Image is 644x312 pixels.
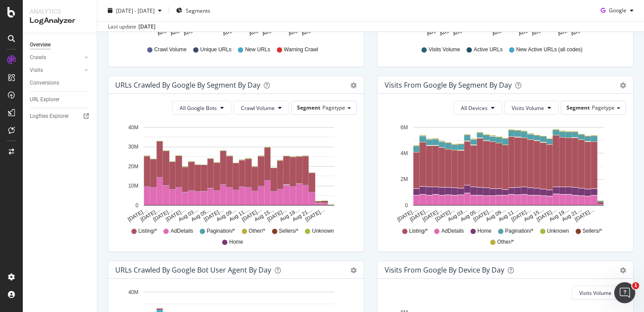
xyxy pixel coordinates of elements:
span: Crawl Volume [154,46,187,53]
span: [DATE] - [DATE] [116,7,155,14]
div: Visits [30,66,43,75]
span: Home [478,227,492,235]
span: Crawl Volume [241,104,275,112]
span: Unique URLs [200,46,231,53]
a: URL Explorer [30,95,91,104]
span: Sellers/* [583,227,602,235]
text: 0 [405,202,408,209]
button: Visits Volume [504,101,559,115]
span: Other/* [249,227,265,235]
button: Crawl Volume [234,101,289,115]
div: Overview [30,40,51,50]
text: 10M [128,183,138,189]
span: Sellers/* [279,227,299,235]
text: 2M [400,177,408,183]
span: Segments [186,7,210,14]
button: Google [597,4,637,18]
span: All Devices [461,104,488,112]
div: gear [350,82,357,89]
span: Google [609,7,626,14]
span: Pagetype [322,104,345,111]
div: Visits from Google By Segment By Day [385,81,512,89]
a: Logfiles Explorer [30,112,91,121]
text: 4M [400,150,408,156]
span: New URLs [245,46,270,53]
span: AdDetails [170,227,193,235]
div: Crawls [30,53,46,62]
div: URLs Crawled by Google By Segment By Day [115,81,260,89]
div: Last update [108,23,156,31]
div: URLs Crawled by Google bot User Agent By Day [115,266,271,274]
text: 0 [135,202,138,209]
button: All Devices [453,101,502,115]
div: gear [350,267,357,273]
text: 6M [400,124,408,131]
span: Unknown [547,227,569,235]
span: Warning Crawl [284,46,318,53]
text: 20M [128,163,138,170]
a: Overview [30,40,91,50]
span: Other/* [497,238,514,246]
text: 40M [128,124,138,131]
iframe: Intercom live chat [614,282,635,303]
div: LogAnalyzer [30,16,90,26]
span: Pagination/* [207,227,235,235]
span: Listing/* [409,227,428,235]
span: Active URLs [474,46,502,53]
text: 40M [128,289,138,295]
div: URL Explorer [30,95,60,104]
div: Analytics [30,7,90,16]
button: All Google Bots [172,101,231,115]
span: Visits Volume [579,289,612,297]
div: gear [620,267,626,273]
button: Segments [173,4,214,18]
div: Visits From Google By Device By Day [385,266,504,274]
div: Conversions [30,78,59,88]
a: Conversions [30,78,91,88]
div: [DATE] [138,23,156,31]
button: Visits Volume [572,286,626,300]
span: New Active URLs (all codes) [516,46,582,53]
span: Listing/* [138,227,157,235]
a: Visits [30,66,82,75]
div: gear [620,82,626,89]
svg: A chart. [385,122,623,223]
div: Logfiles Explorer [30,112,69,121]
span: Visits Volume [428,46,460,53]
span: Pagination/* [505,227,534,235]
span: 1 [632,282,639,289]
button: [DATE] - [DATE] [104,4,165,18]
text: 30M [128,144,138,150]
a: Crawls [30,53,82,62]
svg: A chart. [115,122,354,223]
span: Visits Volume [512,104,544,112]
span: Home [229,238,243,246]
span: Segment [297,104,320,111]
span: Unknown [312,227,334,235]
span: All Google Bots [180,104,217,112]
span: AdDetails [441,227,464,235]
span: Segment [566,104,590,111]
span: Pagetype [592,104,615,111]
